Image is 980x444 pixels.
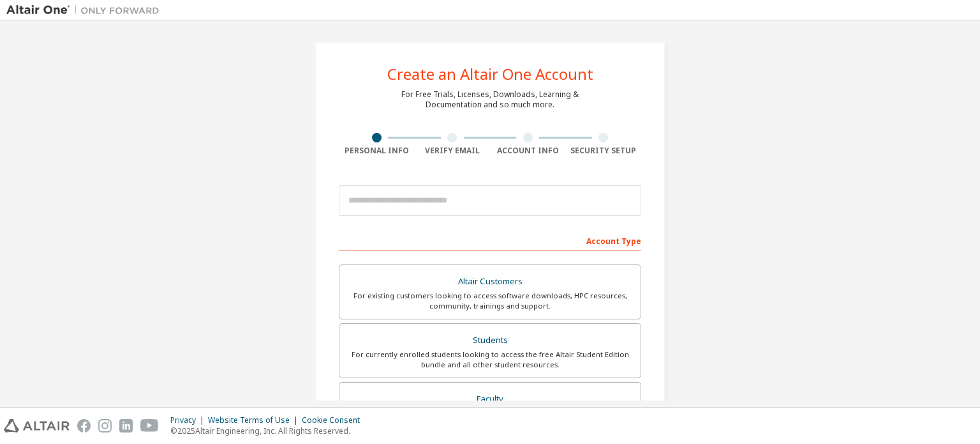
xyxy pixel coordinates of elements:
div: For existing customers looking to access software downloads, HPC resources, community, trainings ... [347,291,633,311]
p: © 2025 Altair Engineering, Inc. All Rights Reserved. [170,425,367,436]
div: Personal Info [339,146,415,156]
img: altair_logo.svg [4,419,70,433]
div: Create an Altair One Account [387,66,593,82]
img: instagram.svg [98,419,112,433]
div: For currently enrolled students looking to access the free Altair Student Edition bundle and all ... [347,349,633,370]
img: facebook.svg [77,419,91,433]
div: Privacy [170,415,208,425]
div: Students [347,332,633,349]
div: Account Type [339,230,641,250]
div: For Free Trials, Licenses, Downloads, Learning & Documentation and so much more. [401,89,579,110]
div: Cookie Consent [302,415,367,425]
div: Faculty [347,390,633,408]
div: Altair Customers [347,273,633,291]
img: Altair One [6,4,166,17]
img: youtube.svg [140,419,159,433]
div: Website Terms of Use [208,415,302,425]
div: Account Info [490,146,566,156]
img: linkedin.svg [119,419,133,433]
div: Verify Email [415,146,491,156]
div: Security Setup [566,146,642,156]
